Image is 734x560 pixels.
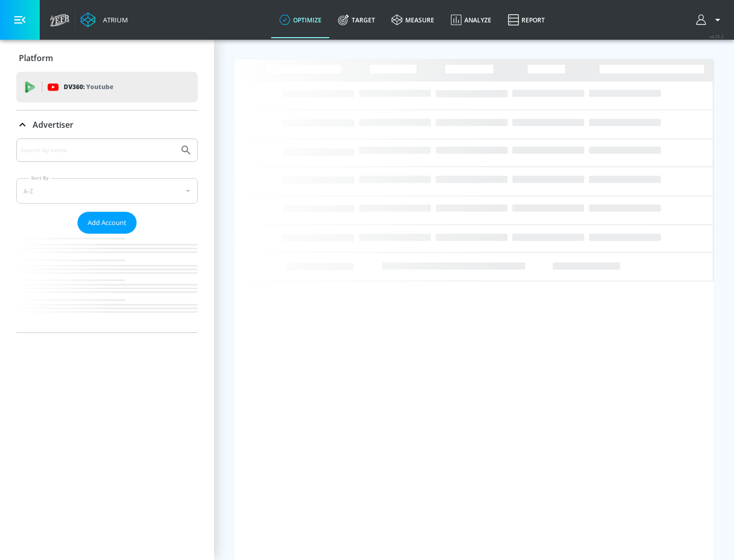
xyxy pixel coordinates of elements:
[500,2,553,38] a: Report
[16,234,198,332] nav: list of Advertiser
[86,81,113,92] p: Youtube
[16,72,198,102] div: DV360: Youtube
[442,2,500,38] a: Analyze
[16,110,198,139] div: Advertiser
[99,15,128,24] div: Atrium
[16,178,198,204] div: A-Z
[64,81,113,93] p: DV360:
[29,175,51,181] label: Sort By
[330,2,383,38] a: Target
[16,44,198,72] div: Platform
[88,217,126,229] span: Add Account
[81,12,128,27] a: Atrium
[710,34,724,39] span: v 4.25.2
[383,2,442,38] a: measure
[20,144,175,157] input: Search by name
[19,52,53,64] p: Platform
[271,2,330,38] a: optimize
[16,138,198,332] div: Advertiser
[33,119,73,130] p: Advertiser
[77,212,137,234] button: Add Account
